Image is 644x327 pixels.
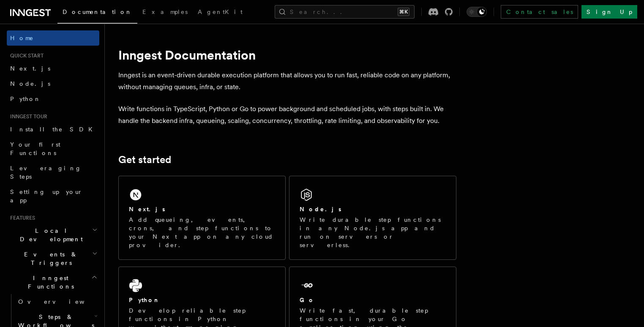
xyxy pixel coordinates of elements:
[275,5,415,19] button: Search...⌘K
[129,205,165,213] h2: Next.js
[7,215,35,221] span: Features
[10,188,83,204] span: Setting up your app
[7,250,92,267] span: Events & Triggers
[137,3,193,23] a: Examples
[289,176,456,260] a: Node.jsWrite durable step functions in any Node.js app and run on servers or serverless.
[10,34,34,42] span: Home
[118,103,456,127] p: Write functions in TypeScript, Python or Go to power background and scheduled jobs, with steps bu...
[129,296,160,304] h2: Python
[7,184,99,208] a: Setting up your app
[300,205,341,213] h2: Node.js
[300,215,446,249] p: Write durable step functions in any Node.js app and run on servers or serverless.
[7,274,91,291] span: Inngest Functions
[7,247,99,270] button: Events & Triggers
[7,122,99,137] a: Install the SDK
[7,270,99,294] button: Inngest Functions
[581,5,637,19] a: Sign Up
[300,296,315,304] h2: Go
[193,3,248,23] a: AgentKit
[10,165,82,180] span: Leveraging Steps
[57,3,137,24] a: Documentation
[501,5,578,19] a: Contact sales
[118,47,456,63] h1: Inngest Documentation
[7,76,99,91] a: Node.js
[7,137,99,161] a: Your first Functions
[10,65,50,72] span: Next.js
[7,91,99,106] a: Python
[18,298,105,305] span: Overview
[10,126,98,133] span: Install the SDK
[10,95,41,102] span: Python
[7,61,99,76] a: Next.js
[129,215,275,249] p: Add queueing, events, crons, and step functions to your Next app on any cloud provider.
[10,80,50,87] span: Node.js
[118,154,171,166] a: Get started
[7,223,99,247] button: Local Development
[398,8,409,16] kbd: ⌘K
[198,8,243,15] span: AgentKit
[63,8,132,15] span: Documentation
[7,226,92,243] span: Local Development
[467,7,487,17] button: Toggle dark mode
[7,161,99,184] a: Leveraging Steps
[118,69,456,93] p: Inngest is an event-driven durable execution platform that allows you to run fast, reliable code ...
[7,113,47,120] span: Inngest tour
[7,30,99,46] a: Home
[118,176,286,260] a: Next.jsAdd queueing, events, crons, and step functions to your Next app on any cloud provider.
[142,8,188,15] span: Examples
[10,141,60,156] span: Your first Functions
[15,294,99,309] a: Overview
[7,52,44,59] span: Quick start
